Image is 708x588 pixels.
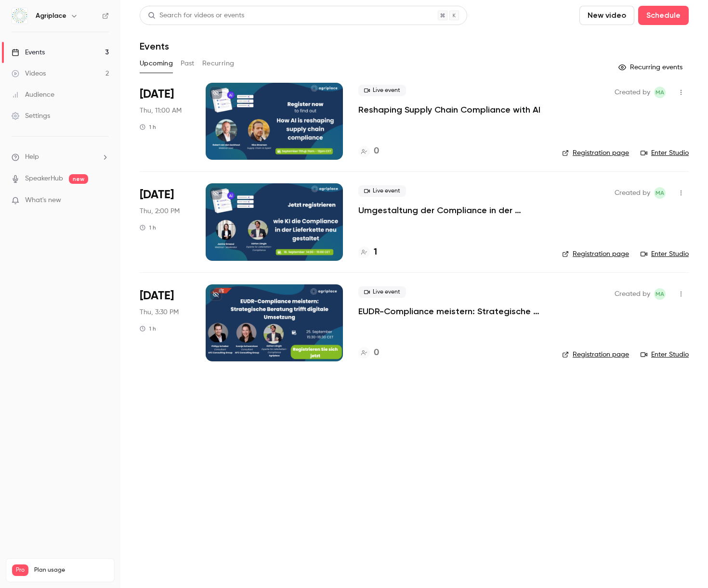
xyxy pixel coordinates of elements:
[641,249,689,259] a: Enter Studio
[140,56,173,71] button: Upcoming
[615,187,650,199] span: Created by
[140,40,169,52] h1: Events
[140,106,182,115] span: Thu, 11:00 AM
[202,56,235,71] button: Recurring
[25,174,63,184] a: SpeakerHub
[140,123,156,131] div: 1 h
[12,48,45,57] div: Events
[358,205,547,216] a: Umgestaltung der Compliance in der Lieferkette mit KI
[140,206,180,216] span: Thu, 2:00 PM
[579,6,634,25] button: New video
[140,187,174,203] span: [DATE]
[562,350,629,359] a: Registration page
[358,145,379,158] a: 0
[358,85,406,96] span: Live event
[656,187,664,199] span: MA
[358,306,547,317] a: EUDR-Compliance meistern: Strategische Beratung trifft digitale Umsetzung
[140,307,179,317] span: Thu, 3:30 PM
[374,145,379,158] h4: 0
[12,8,27,24] img: Agriplace
[641,148,689,158] a: Enter Studio
[140,87,174,102] span: [DATE]
[148,11,244,21] div: Search for videos or events
[358,346,379,359] a: 0
[358,286,406,298] span: Live event
[181,56,195,71] button: Past
[140,83,190,160] div: Sep 18 Thu, 11:00 AM (Europe/Amsterdam)
[615,288,650,300] span: Created by
[614,60,689,75] button: Recurring events
[25,152,39,162] span: Help
[654,288,666,300] span: Marketing Agriplace
[615,87,650,98] span: Created by
[25,195,61,205] span: What's new
[34,566,108,574] span: Plan usage
[358,246,377,259] a: 1
[358,104,540,115] a: Reshaping Supply Chain Compliance with AI
[374,246,377,259] h4: 1
[36,11,66,21] h6: Agriplace
[12,564,28,576] span: Pro
[12,90,54,100] div: Audience
[12,111,50,121] div: Settings
[140,183,190,260] div: Sep 18 Thu, 2:00 PM (Europe/Amsterdam)
[374,346,379,359] h4: 0
[69,174,88,184] span: new
[140,284,190,361] div: Sep 25 Thu, 3:30 PM (Europe/Amsterdam)
[656,288,664,300] span: MA
[562,148,629,158] a: Registration page
[562,249,629,259] a: Registration page
[140,288,174,304] span: [DATE]
[140,224,156,231] div: 1 h
[656,87,664,98] span: MA
[140,325,156,332] div: 1 h
[638,6,689,25] button: Schedule
[654,187,666,199] span: Marketing Agriplace
[358,185,406,197] span: Live event
[12,69,46,78] div: Videos
[654,87,666,98] span: Marketing Agriplace
[12,152,109,162] li: help-dropdown-opener
[641,350,689,359] a: Enter Studio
